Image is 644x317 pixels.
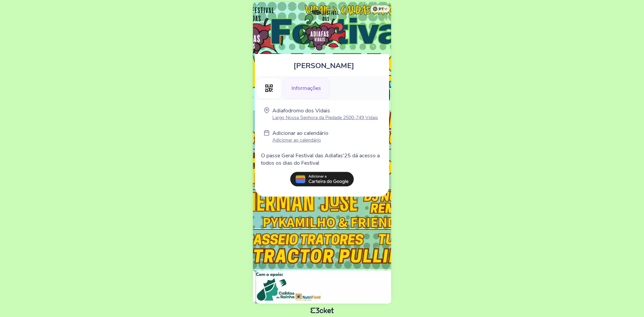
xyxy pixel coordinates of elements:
[272,129,328,137] p: Adicionar ao calendário
[261,152,380,167] span: O passe Geral Festival das Adiafas'25 dá acesso a todos os dias do Festival
[272,107,378,114] p: Adiafodromo dos Vidais
[290,172,354,187] img: pt_add_to_google_wallet.13e59062.svg
[272,129,328,145] a: Adicionar ao calendário Adicionar ao calendário
[272,137,328,143] p: Adicionar ao calendário
[292,9,352,51] img: Festival da Adiafas'25
[283,77,330,99] div: Informações
[293,61,354,71] span: [PERSON_NAME]
[272,107,378,121] a: Adiafodromo dos Vidais Largo Nossa Senhora da Piedade 2500-749 Vidais
[283,84,330,91] a: Informações
[272,114,378,121] p: Largo Nossa Senhora da Piedade 2500-749 Vidais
